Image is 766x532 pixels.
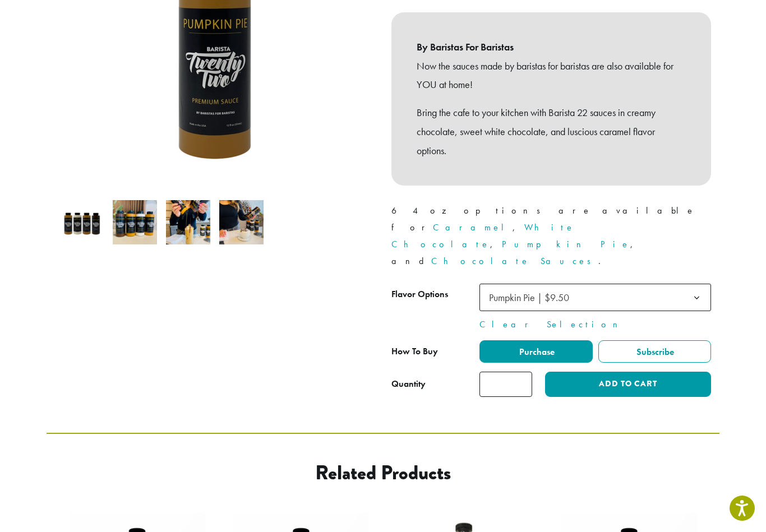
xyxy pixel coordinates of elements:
[431,255,598,267] a: Chocolate Sauces
[391,202,711,270] p: 64 oz options are available for , , , and .
[391,377,426,391] div: Quantity
[417,38,686,57] b: By Baristas For Baristas
[391,221,575,250] a: White Chocolate
[502,238,630,250] a: Pumpkin Pie
[59,200,104,244] img: Barista 22 12 oz Sauces - All Flavors
[391,286,479,303] label: Flavor Options
[545,372,711,397] button: Add to cart
[137,461,629,485] h2: Related products
[417,57,686,95] p: Now the sauces made by baristas for baristas are also available for YOU at home!
[479,318,711,331] a: Clear Selection
[635,346,674,358] span: Subscribe
[479,372,532,397] input: Product quantity
[484,286,580,308] span: Pumpkin Pie | $9.50
[417,103,686,160] p: Bring the cafe to your kitchen with Barista 22 sauces in creamy chocolate, sweet white chocolate,...
[479,284,711,311] span: Pumpkin Pie | $9.50
[518,346,555,358] span: Purchase
[433,221,513,233] a: Caramel
[219,200,264,244] img: Barista 22 Premium Sauces (12 oz.) - Image 4
[489,291,569,304] span: Pumpkin Pie | $9.50
[113,200,157,244] img: B22 12 oz sauces line up
[166,200,210,244] img: Barista 22 Premium Sauces (12 oz.) - Image 3
[391,345,438,357] span: How To Buy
